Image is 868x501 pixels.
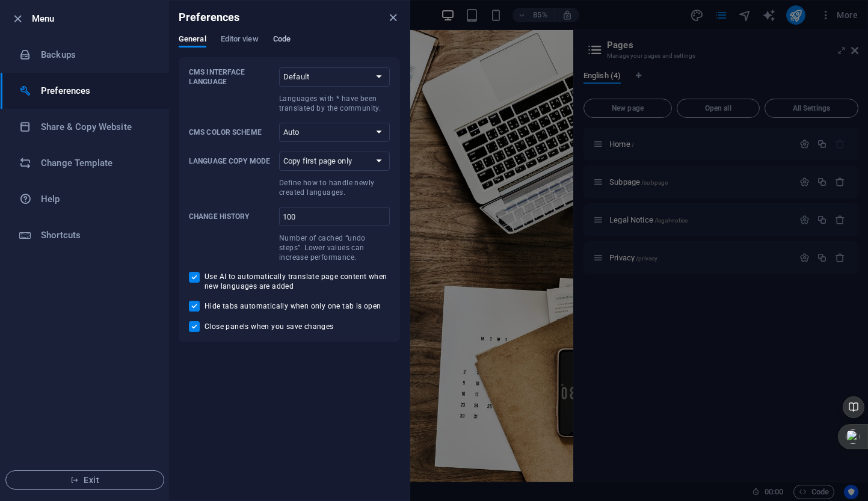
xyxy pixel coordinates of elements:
[279,94,390,113] p: Languages with * have been translated by the community.
[41,48,152,62] h6: Backups
[41,84,152,98] h6: Preferences
[221,32,259,49] span: Editor view
[279,123,390,142] select: CMS Color Scheme
[273,32,291,49] span: Code
[16,475,154,485] span: Exit
[189,212,274,221] p: Change history
[41,192,152,206] h6: Help
[189,156,274,166] p: Language Copy Mode
[179,34,400,57] div: Preferences
[41,120,152,134] h6: Share & Copy Website
[41,156,152,170] h6: Change Template
[1,181,169,217] a: Help
[279,178,390,197] p: Define how to handle newly created languages.
[279,233,390,262] p: Number of cached “undo steps”. Lower values can increase performance.
[179,10,240,25] h6: Preferences
[279,152,390,171] select: Language Copy ModeDefine how to handle newly created languages.
[189,128,274,137] p: CMS Color Scheme
[179,32,206,49] span: General
[41,228,152,242] h6: Shortcuts
[189,67,274,87] p: CMS Interface Language
[5,470,164,490] button: Exit
[386,10,400,25] button: close
[279,207,390,226] input: Change historyNumber of cached “undo steps”. Lower values can increase performance.
[32,11,159,26] h6: Menu
[205,322,334,331] span: Close panels when you save changes
[279,67,390,87] select: CMS Interface LanguageLanguages with * have been translated by the community.
[205,301,381,311] span: Hide tabs automatically when only one tab is open
[205,272,390,291] span: Use AI to automatically translate page content when new languages are added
